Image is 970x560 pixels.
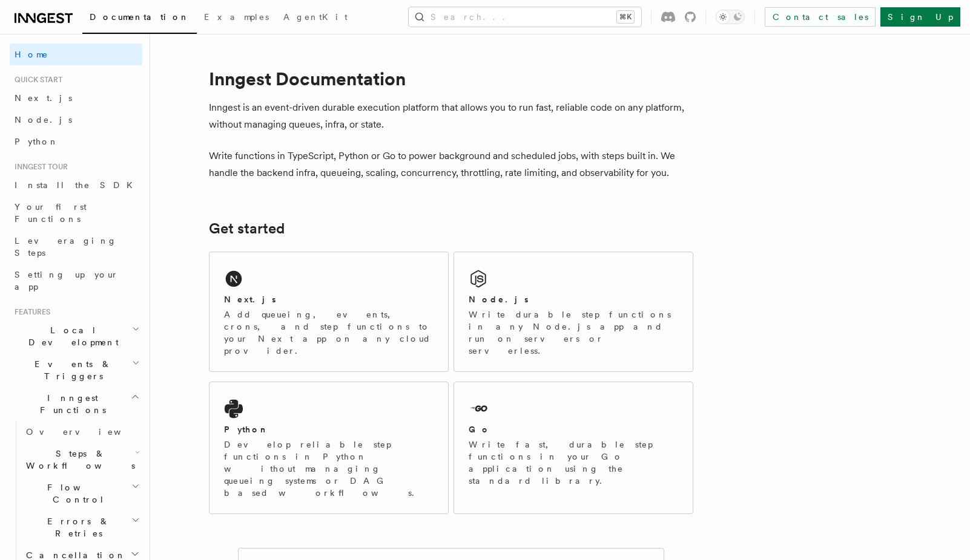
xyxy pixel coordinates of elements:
[454,382,693,514] a: GoWrite fast, durable step functions in your Go application using the standard library.
[209,68,693,90] h1: Inngest Documentation
[209,220,285,237] a: Get started
[10,75,62,85] span: Quick start
[10,307,50,317] span: Features
[21,443,142,477] button: Steps & Workflows
[10,264,142,298] a: Setting up your app
[15,115,72,125] span: Node.js
[21,448,135,472] span: Steps & Workflows
[283,12,348,22] span: AgentKit
[276,4,355,33] a: AgentKit
[21,477,142,510] button: Flow Control
[15,48,48,60] span: Home
[197,4,276,33] a: Examples
[21,421,142,443] a: Overview
[90,12,190,22] span: Documentation
[10,392,131,416] span: Inngest Functions
[10,109,142,131] a: Node.js
[469,293,529,305] h2: Node.js
[10,174,142,196] a: Install the SDK
[716,10,745,24] button: Toggle dark mode
[209,148,693,181] p: Write functions in TypeScript, Python or Go to power background and scheduled jobs, with steps bu...
[209,252,449,372] a: Next.jsAdd queueing, events, crons, and step functions to your Next app on any cloud provider.
[15,202,87,224] span: Your first Functions
[10,319,142,353] button: Local Development
[617,11,634,23] kbd: ⌘K
[21,481,131,506] span: Flow Control
[15,236,117,258] span: Leveraging Steps
[15,137,59,146] span: Python
[469,308,678,357] p: Write durable step functions in any Node.js app and run on servers or serverless.
[21,515,131,539] span: Errors & Retries
[10,353,142,387] button: Events & Triggers
[15,93,72,103] span: Next.js
[224,438,434,499] p: Develop reliable step functions in Python without managing queueing systems or DAG based workflows.
[15,270,119,291] span: Setting up your app
[204,12,269,22] span: Examples
[209,99,693,133] p: Inngest is an event-driven durable execution platform that allows you to run fast, reliable code ...
[82,4,197,34] a: Documentation
[469,423,490,435] h2: Go
[209,382,449,514] a: PythonDevelop reliable step functions in Python without managing queueing systems or DAG based wo...
[10,162,68,172] span: Inngest tour
[880,7,960,27] a: Sign Up
[409,7,641,27] button: Search...⌘K
[10,358,132,382] span: Events & Triggers
[21,510,142,544] button: Errors & Retries
[224,423,269,435] h2: Python
[469,438,678,487] p: Write fast, durable step functions in your Go application using the standard library.
[10,87,142,109] a: Next.js
[224,308,434,357] p: Add queueing, events, crons, and step functions to your Next app on any cloud provider.
[454,252,693,372] a: Node.jsWrite durable step functions in any Node.js app and run on servers or serverless.
[765,7,876,27] a: Contact sales
[10,387,142,421] button: Inngest Functions
[10,196,142,230] a: Your first Functions
[15,180,140,190] span: Install the SDK
[10,44,142,65] a: Home
[10,131,142,152] a: Python
[10,230,142,264] a: Leveraging Steps
[224,293,276,305] h2: Next.js
[10,324,132,348] span: Local Development
[26,427,151,437] span: Overview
